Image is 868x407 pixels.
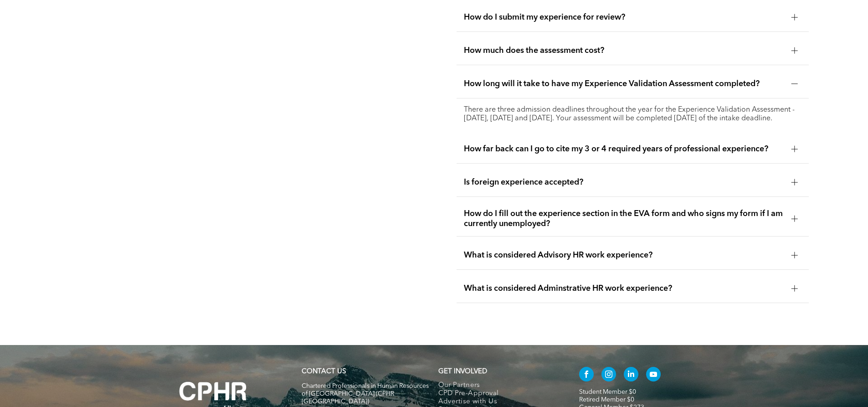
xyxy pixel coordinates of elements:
[464,79,784,89] span: How long will it take to have my Experience Validation Assessment completed?
[579,389,636,395] a: Student Member $0
[464,106,801,123] p: There are three admission deadlines throughout the year for the Experience Validation Assessment ...
[438,390,560,398] a: CPD Pre-Approval
[438,381,560,390] a: Our Partners
[438,398,560,406] a: Advertise with Us
[579,397,634,403] a: Retired Member $0
[464,144,784,154] span: How far back can I go to cite my 3 or 4 required years of professional experience?
[464,46,784,56] span: How much does the assessment cost?
[464,209,784,229] span: How do I fill out the experience section in the EVA form and who signs my form if I am currently ...
[302,368,346,375] a: CONTACT US
[464,12,784,22] span: How do I submit my experience for review?
[302,383,429,405] span: Chartered Professionals in Human Resources of [GEOGRAPHIC_DATA] (CPHR [GEOGRAPHIC_DATA])
[601,367,616,384] a: instagram
[646,367,661,384] a: youtube
[464,177,784,187] span: Is foreign experience accepted?
[464,283,784,294] span: What is considered Adminstrative HR work experience?
[624,367,638,384] a: linkedin
[464,250,784,260] span: What is considered Advisory HR work experience?
[438,368,487,375] span: GET INVOLVED
[579,367,594,384] a: facebook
